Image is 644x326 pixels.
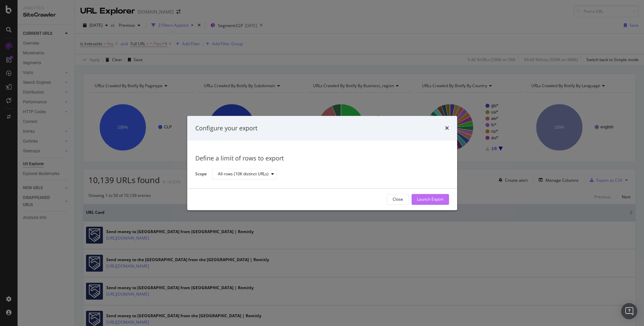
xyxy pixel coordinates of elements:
button: All rows (10K distinct URLs) [212,169,277,180]
div: Open Intercom Messenger [621,303,637,319]
div: modal [187,116,457,210]
button: Launch Export [412,194,449,205]
div: Configure your export [195,124,257,133]
div: All rows (10K distinct URLs) [218,172,269,176]
div: times [445,124,449,133]
label: Scope [195,171,207,178]
div: Define a limit of rows to export [195,154,449,163]
button: Close [387,194,409,205]
div: Close [393,197,403,202]
div: Launch Export [417,197,444,202]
